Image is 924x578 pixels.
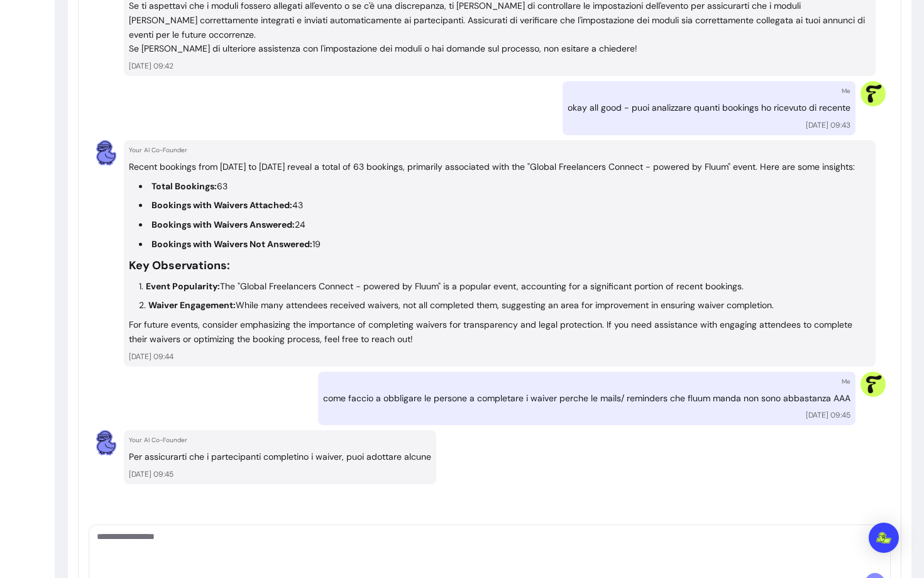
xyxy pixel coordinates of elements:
[139,179,871,194] li: 63
[869,523,899,553] div: Open Intercom Messenger
[148,299,236,311] strong: Waiver Engagement:
[94,140,119,165] img: AI Co-Founder avatar
[97,530,883,568] textarea: Ask me anything...
[129,352,871,362] p: [DATE] 09:44
[806,120,850,130] p: [DATE] 09:43
[568,101,850,115] p: okay all good - puoi analizzare quanti bookings ho ricevuto di recente
[94,430,119,455] img: AI Co-Founder avatar
[151,199,292,211] strong: Bookings with Waivers Attached:
[842,86,850,96] p: Me
[129,469,431,479] p: [DATE] 09:45
[139,298,871,313] li: While many attendees received waivers, not all completed them, suggesting an area for improvement...
[139,198,871,213] li: 43
[129,450,431,464] p: Per assicurarti che i partecipanti completino i waiver, puoi adottare alcune
[151,219,295,230] strong: Bookings with Waivers Answered:
[129,61,871,71] p: [DATE] 09:42
[129,257,871,274] h3: Key Observations:
[151,181,217,192] strong: Total Bookings:
[129,318,871,347] p: For future events, consider emphasizing the importance of completing waivers for transparency and...
[861,81,886,106] img: Provider image
[151,238,312,250] strong: Bookings with Waivers Not Answered:
[129,435,431,445] p: Your AI Co-Founder
[129,145,871,155] p: Your AI Co-Founder
[139,237,871,252] li: 19
[323,391,850,406] p: come faccio a obbligare le persone a completare i waiver perche le mails/ reminders che fluum man...
[861,372,886,397] img: Provider image
[806,410,850,420] p: [DATE] 09:45
[129,160,871,174] p: Recent bookings from [DATE] to [DATE] reveal a total of 63 bookings, primarily associated with th...
[129,42,871,56] p: Se [PERSON_NAME] di ulteriore assistenza con l'impostazione dei moduli o hai domande sul processo...
[146,281,220,292] strong: Event Popularity:
[139,218,871,232] li: 24
[139,279,871,294] li: The "Global Freelancers Connect - powered by Fluum" is a popular event, accounting for a signific...
[842,377,850,386] p: Me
